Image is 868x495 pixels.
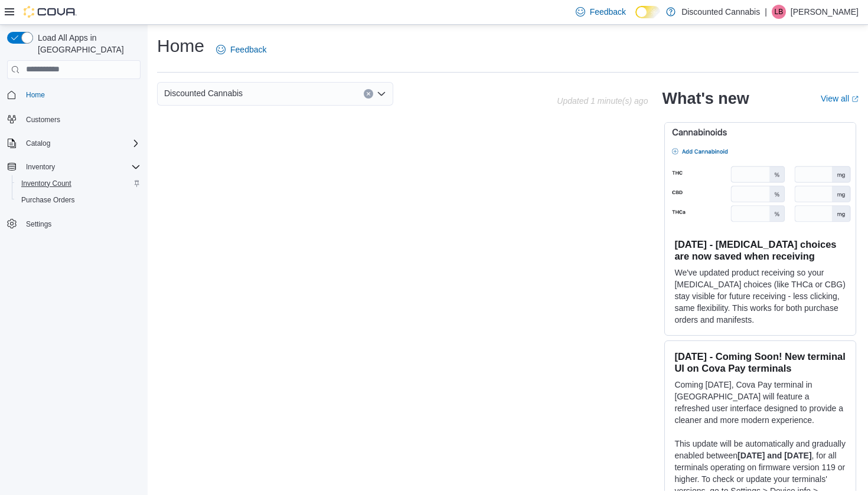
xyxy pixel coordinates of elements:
[17,193,80,207] a: Purchase Orders
[590,6,626,18] span: Feedback
[157,34,204,58] h1: Home
[674,238,846,262] h3: [DATE] - [MEDICAL_DATA] choices are now saved when receiving
[674,350,846,374] h3: [DATE] - Coming Soon! New terminal UI on Cova Pay terminals
[26,115,60,124] span: Customers
[26,219,51,229] span: Settings
[17,193,141,207] span: Purchase Orders
[851,96,859,103] svg: External link
[674,267,846,326] p: We've updated product receiving so your [MEDICAL_DATA] choices (like THCa or CBG) stay visible fo...
[211,38,271,61] a: Feedback
[21,195,75,205] span: Purchase Orders
[2,159,145,175] button: Inventory
[21,112,141,126] span: Customers
[674,379,846,426] p: Coming [DATE], Cova Pay terminal in [GEOGRAPHIC_DATA] will feature a refreshed user interface des...
[557,96,648,106] p: Updated 1 minute(s) ago
[33,32,141,55] span: Load All Apps in [GEOGRAPHIC_DATA]
[21,113,65,127] a: Customers
[791,5,859,19] p: [PERSON_NAME]
[21,136,55,150] button: Catalog
[21,179,71,188] span: Inventory Count
[662,89,749,108] h2: What's new
[2,86,145,103] button: Home
[21,217,141,231] span: Settings
[24,6,77,18] img: Cova
[26,139,50,148] span: Catalog
[775,5,784,19] span: LB
[164,86,243,100] span: Discounted Cannabis
[230,44,266,55] span: Feedback
[26,162,55,172] span: Inventory
[7,81,141,263] nav: Complex example
[21,160,141,174] span: Inventory
[738,451,811,460] strong: [DATE] and [DATE]
[635,6,660,18] input: Dark Mode
[635,18,636,19] span: Dark Mode
[21,217,56,231] a: Settings
[364,89,373,99] button: Clear input
[17,176,141,191] span: Inventory Count
[2,135,145,152] button: Catalog
[26,90,45,100] span: Home
[21,136,141,150] span: Catalog
[12,175,145,192] button: Inventory Count
[21,88,50,102] a: Home
[21,87,141,102] span: Home
[17,176,76,191] a: Inventory Count
[765,5,767,19] p: |
[377,89,386,99] button: Open list of options
[2,215,145,232] button: Settings
[821,94,859,103] a: View allExternal link
[2,110,145,127] button: Customers
[12,192,145,208] button: Purchase Orders
[772,5,786,19] div: Liyon Bodagh
[21,160,60,174] button: Inventory
[681,5,760,19] p: Discounted Cannabis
